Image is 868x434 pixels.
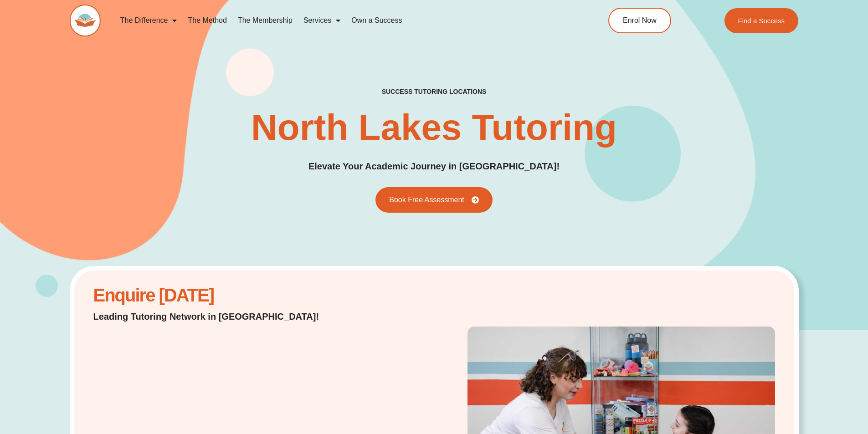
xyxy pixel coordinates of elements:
[308,159,560,174] p: Elevate Your Academic Journey in [GEOGRAPHIC_DATA]!
[738,17,785,24] span: Find a Success
[623,17,657,24] span: Enrol Now
[93,290,343,301] h2: Enquire [DATE]
[724,8,799,33] a: Find a Success
[382,87,487,96] h2: success tutoring locations
[608,8,671,33] a: Enrol Now
[298,10,346,31] a: Services
[115,10,183,31] a: The Difference
[389,196,464,204] span: Book Free Assessment
[93,310,343,323] p: Leading Tutoring Network in [GEOGRAPHIC_DATA]!
[182,10,232,31] a: The Method
[232,10,298,31] a: The Membership
[375,187,493,213] a: Book Free Assessment
[346,10,407,31] a: Own a Success
[251,109,617,146] h1: North Lakes Tutoring
[115,10,567,31] nav: Menu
